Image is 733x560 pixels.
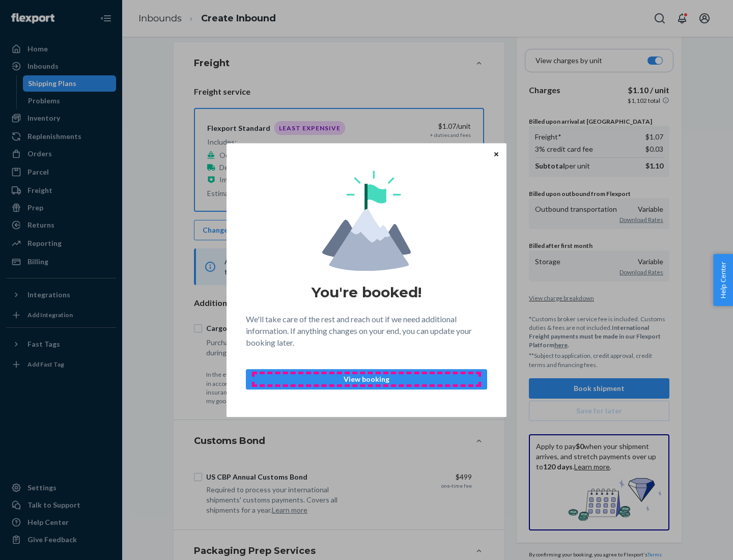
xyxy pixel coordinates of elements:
h1: You're booked! [312,283,421,301]
p: We'll take care of the rest and reach out if we need additional information. If anything changes ... [246,314,487,349]
img: svg+xml,%3Csvg%20viewBox%3D%220%200%20174%20197%22%20fill%3D%22none%22%20xmlns%3D%22http%3A%2F%2F... [322,171,411,271]
button: Close [491,148,501,159]
button: View booking [246,369,487,389]
p: View booking [255,374,478,384]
